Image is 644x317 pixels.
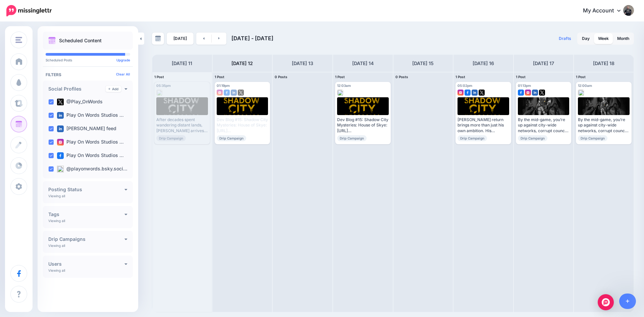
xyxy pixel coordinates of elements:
span: Drip Campaign [578,135,607,141]
a: Add [106,86,121,92]
span: Drip Campaign [518,135,547,141]
a: Month [613,33,633,44]
img: calendar-grey-darker.png [155,36,161,42]
div: By the mid-game, you’re up against city-wide networks, corrupt council halls, coded turnstone shi... [578,117,630,134]
h4: Drip Campaigns [48,237,124,242]
a: Upgrade [116,58,130,62]
img: linkedin-square.png [57,125,64,132]
label: [PERSON_NAME] feed [57,125,116,132]
img: twitter-square.png [539,90,545,96]
h4: Social Profiles [48,87,106,91]
img: instagram-square.png [57,139,64,146]
span: Drip Campaign [458,135,487,141]
img: bluesky-grey-square.png [156,90,162,96]
span: Drip Campaign [337,135,367,141]
p: Scheduled Content [59,38,102,43]
span: 12:03am [337,84,351,88]
span: 1 Post [576,75,586,79]
h4: Tags [48,212,124,217]
span: Drip Campaign [217,135,246,141]
img: facebook-square.png [465,90,471,96]
h4: [DATE] 13 [292,59,313,67]
h4: Users [48,262,124,266]
a: Drafts [555,33,575,45]
div: Dev Blog #15: Shadow City Mysteries: House of Skye: [URL] #ActualPlay #ShadowCityMysteries [337,117,389,134]
label: @Play_OnWords [57,99,103,105]
p: Viewing all [48,244,65,248]
a: My Account [576,3,634,19]
span: 01:19pm [217,84,230,88]
span: 1 Post [335,75,345,79]
a: [DATE] [167,33,194,45]
span: 12:00am [578,84,592,88]
img: instagram-square.png [525,90,531,96]
img: instagram-square.png [458,90,464,96]
img: facebook-square.png [57,152,64,159]
span: 05:02pm [458,84,472,88]
img: bluesky-square.png [57,166,64,172]
img: twitter-square.png [479,90,485,96]
span: 1 Post [215,75,224,79]
img: calendar.png [48,37,56,44]
p: Scheduled Posts [46,58,130,62]
span: [DATE] - [DATE] [231,35,273,42]
img: linkedin-square.png [57,112,64,119]
img: bluesky-square.png [337,90,343,96]
p: Viewing all [48,219,65,223]
h4: [DATE] 12 [231,59,253,67]
img: linkedin-square.png [472,90,478,96]
label: Play On Words Studios … [57,152,124,159]
img: twitter-square.png [57,99,64,105]
h4: [DATE] 16 [473,59,494,67]
div: By the mid-game, you’re up against city-wide networks, corrupt council halls, coded turnstone shi... [518,117,570,134]
img: Missinglettr [6,5,52,16]
h4: [DATE] 11 [172,59,192,67]
img: facebook-square.png [518,90,524,96]
h4: [DATE] 14 [352,59,374,67]
span: 01:13pm [518,84,531,88]
label: @playonwords.bsky.soci… [57,166,127,172]
img: linkedin-square.png [231,90,237,96]
div: Dev Blog #15: Shadow City Mysteries: House of Skye: [URL] #ActualPlay #ShadowCityMysteries #TTRPG [217,117,268,134]
span: Drafts [559,37,571,41]
img: linkedin-square.png [532,90,538,96]
label: Play On Words Studios … [57,112,124,119]
img: facebook-square.png [224,90,230,96]
img: twitter-square.png [238,90,244,96]
a: Clear All [116,72,130,76]
span: 05:35pm [156,84,171,88]
h4: Posting Status [48,187,124,192]
img: bluesky-square.png [578,90,584,96]
span: 0 Posts [275,75,287,79]
div: Open Intercom Messenger [598,294,614,310]
label: Play On Words Studios … [57,139,124,146]
img: instagram-square.png [217,90,223,96]
span: 1 Post [516,75,526,79]
img: menu.png [15,37,22,43]
h4: [DATE] 18 [593,59,614,67]
a: Day [578,33,594,44]
p: Viewing all [48,268,65,272]
p: Viewing all [48,194,65,198]
span: 1 Post [154,75,164,79]
span: Drip Campaign [156,135,186,141]
a: Week [594,33,613,44]
h4: Filters [46,72,130,77]
h4: [DATE] 17 [533,59,554,67]
div: After decades spent wandering distant lands, [PERSON_NAME] arrives back in [GEOGRAPHIC_DATA] to f... [156,117,208,134]
div: [PERSON_NAME] return brings more than just his own ambition. His grandchildren circle the manor w... [458,117,509,134]
h4: [DATE] 15 [412,59,434,67]
span: 1 Post [455,75,465,79]
span: 0 Posts [395,75,408,79]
